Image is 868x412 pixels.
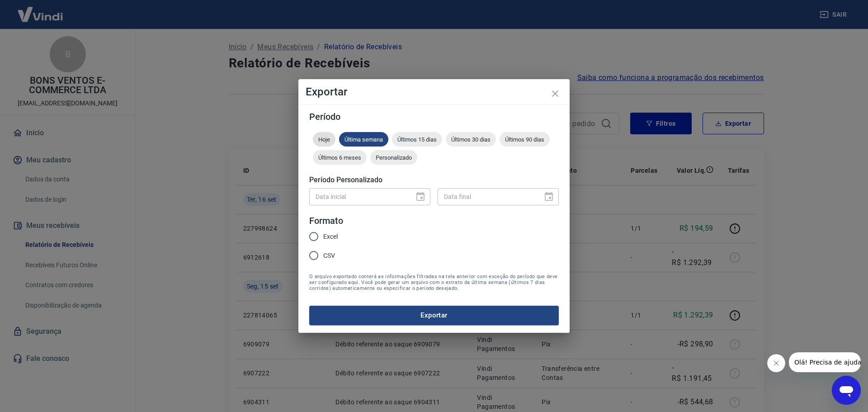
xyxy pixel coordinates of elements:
[370,150,417,165] div: Personalizado
[5,6,76,14] span: Olá! Precisa de ajuda?
[309,175,559,185] h5: Período Personalizado
[500,136,550,143] span: Últimos 90 dias
[767,354,785,372] iframe: Fechar mensagem
[446,136,496,143] span: Últimos 30 dias
[370,154,417,161] span: Personalizado
[339,136,388,143] span: Última semana
[313,150,367,165] div: Últimos 6 meses
[313,136,335,143] span: Hoje
[323,251,335,260] span: CSV
[309,112,559,121] h5: Período
[313,154,367,161] span: Últimos 6 meses
[832,376,861,405] iframe: Botão para abrir a janela de mensagens
[309,214,343,227] legend: Formato
[789,352,861,372] iframe: Mensagem da empresa
[392,132,442,147] div: Últimos 15 dias
[313,132,335,147] div: Hoje
[500,132,550,147] div: Últimos 90 dias
[306,86,562,97] h4: Exportar
[309,274,559,291] span: O arquivo exportado conterá as informações filtradas na tela anterior com exceção do período que ...
[309,306,559,325] button: Exportar
[339,132,388,147] div: Última semana
[323,232,338,242] span: Excel
[544,83,566,104] button: close
[438,188,536,205] input: DD/MM/YYYY
[392,136,442,143] span: Últimos 15 dias
[446,132,496,147] div: Últimos 30 dias
[309,188,408,205] input: DD/MM/YYYY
